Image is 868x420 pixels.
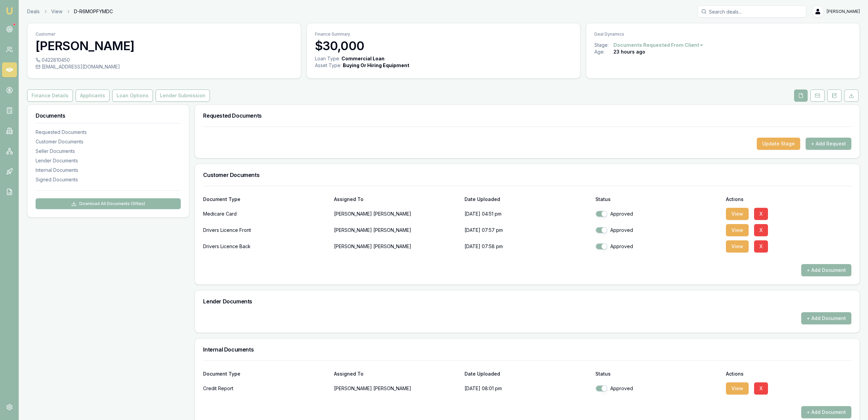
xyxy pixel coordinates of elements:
[36,32,293,37] p: Customer
[27,89,73,102] button: Finance Details
[334,382,459,395] p: [PERSON_NAME] [PERSON_NAME]
[36,39,293,53] h3: [PERSON_NAME]
[465,382,590,395] p: [DATE] 08:01 pm
[112,89,153,102] button: Loan Options
[595,385,721,392] div: Approved
[203,113,851,118] h3: Requested Documents
[334,372,459,376] div: Assigned To
[343,62,409,69] div: Buying Or Hiring Equipment
[334,223,459,237] p: [PERSON_NAME] [PERSON_NAME]
[203,223,329,237] div: Drivers Licence Front
[595,372,721,376] div: Status
[203,347,851,352] h3: Internal Documents
[757,138,800,150] button: Update Stage
[315,32,572,37] p: Finance Summary
[465,372,590,376] div: Date Uploaded
[594,32,851,37] p: Deal Dynamics
[36,167,181,174] div: Internal Documents
[203,207,329,221] div: Medicare Card
[806,138,851,150] button: + Add Request
[203,240,329,253] div: Drivers Licence Back
[595,243,721,250] div: Approved
[156,89,210,102] button: Lender Submission
[203,197,329,202] div: Document Type
[36,198,181,209] button: Download All Documents (5files)
[334,197,459,202] div: Assigned To
[754,208,768,220] button: X
[698,5,806,18] input: Search deals
[27,8,113,15] nav: breadcrumb
[315,62,341,69] div: Asset Type :
[74,89,111,102] a: Applicants
[5,7,14,15] img: emu-icon-u.png
[341,55,384,62] div: Commercial Loan
[726,208,749,220] button: View
[801,312,851,324] button: + Add Document
[36,176,181,183] div: Signed Documents
[754,240,768,253] button: X
[594,42,613,48] div: Stage:
[754,224,768,236] button: X
[801,406,851,418] button: + Add Document
[465,197,590,202] div: Date Uploaded
[27,8,40,15] a: Deals
[203,382,329,395] div: Credit Report
[801,264,851,276] button: + Add Document
[203,172,851,178] h3: Customer Documents
[51,8,62,15] a: View
[111,89,154,102] a: Loan Options
[154,89,211,102] a: Lender Submission
[465,207,590,221] p: [DATE] 04:51 pm
[334,240,459,253] p: [PERSON_NAME] [PERSON_NAME]
[595,211,721,217] div: Approved
[595,227,721,234] div: Approved
[74,8,113,15] span: D-R6MOPFYMDC
[726,372,851,376] div: Actions
[595,197,721,202] div: Status
[594,48,613,55] div: Age:
[36,129,181,136] div: Requested Documents
[827,9,860,14] span: [PERSON_NAME]
[465,223,590,237] p: [DATE] 07:57 pm
[465,240,590,253] p: [DATE] 07:58 pm
[613,42,704,48] button: Documents Requested From Client
[36,113,181,118] h3: Documents
[726,240,749,253] button: View
[203,299,851,304] h3: Lender Documents
[203,372,329,376] div: Document Type
[36,138,181,145] div: Customer Documents
[334,207,459,221] p: [PERSON_NAME] [PERSON_NAME]
[315,55,340,62] div: Loan Type:
[36,148,181,155] div: Seller Documents
[726,382,749,395] button: View
[36,63,293,70] div: [EMAIL_ADDRESS][DOMAIN_NAME]
[76,89,110,102] button: Applicants
[754,382,768,395] button: X
[726,224,749,236] button: View
[36,157,181,164] div: Lender Documents
[613,48,645,55] div: 23 hours ago
[27,89,74,102] a: Finance Details
[36,57,293,63] div: 0422810450
[315,39,572,53] h3: $30,000
[726,197,851,202] div: Actions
